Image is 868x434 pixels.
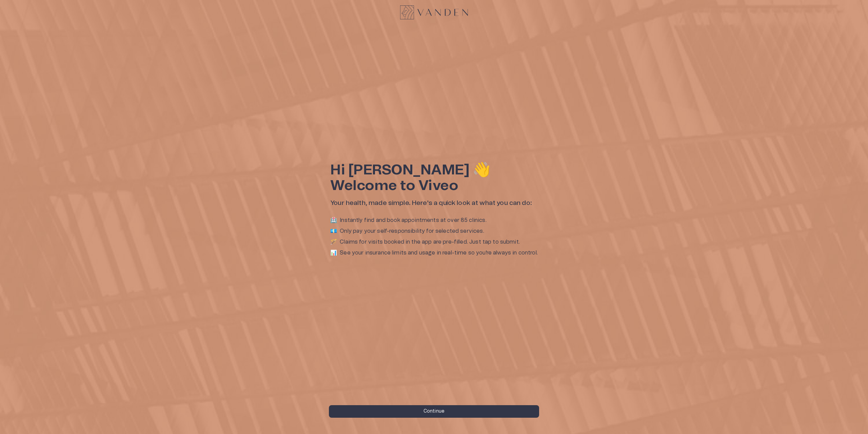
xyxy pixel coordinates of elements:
[330,249,538,257] li: 📊
[423,408,445,415] p: Continue
[340,227,484,235] p: Only pay your self-responsibility for selected services.
[329,405,539,418] button: Continue
[330,238,538,246] li: 🪄
[330,178,538,193] h1: Welcome to Viveo
[330,227,538,235] li: 💶
[340,249,538,257] p: See your insurance limits and usage in real-time so you're always in control.
[340,216,486,224] p: Instantly find and book appointments at over 85 clinics.
[340,238,520,246] p: Claims for visits booked in the app are pre-filled. Just tap to submit.
[330,199,538,208] h6: Your health, made simple. Here's a quick look at what you can do:
[330,162,538,178] h1: Hi [PERSON_NAME] 👋
[330,216,538,224] li: 🏥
